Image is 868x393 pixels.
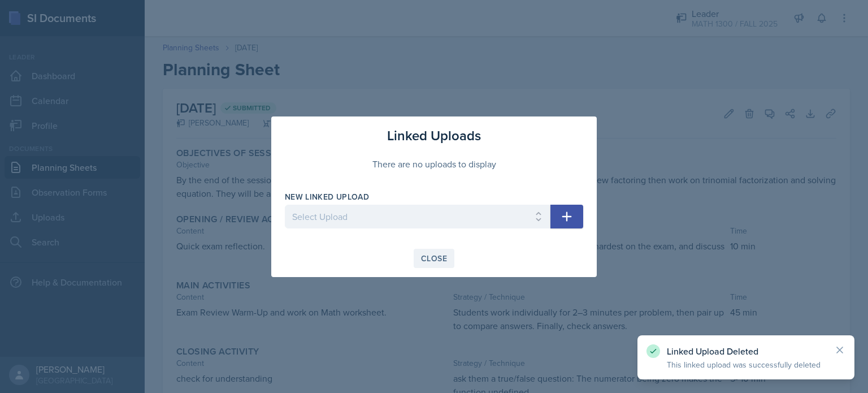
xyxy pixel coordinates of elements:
div: There are no uploads to display [285,146,583,182]
p: Linked Upload Deleted [667,346,825,357]
button: Close [414,249,454,268]
label: New Linked Upload [285,191,369,202]
div: Close [421,254,447,263]
p: This linked upload was successfully deleted [667,359,825,370]
h3: Linked Uploads [387,126,481,146]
